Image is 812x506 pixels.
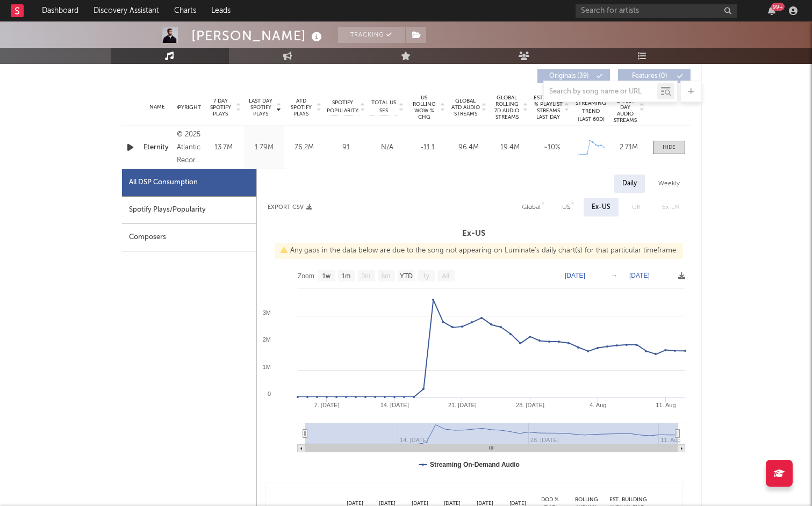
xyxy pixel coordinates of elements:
div: Any gaps in the data below are due to the song not appearing on Luminate's daily chart(s) for tha... [275,243,683,259]
div: © 2025 Atlantic Recording Corporation [177,128,200,167]
div: Spotify Plays/Popularity [122,197,256,224]
div: Name [143,103,172,111]
div: Ex-US [592,201,610,214]
div: Global Streaming Trend (Last 60D) [575,91,607,124]
span: Estimated % Playlist Streams Last Day [534,95,563,120]
div: US [562,201,570,214]
text: 11. Aug [660,437,680,443]
div: 13.7M [206,142,241,153]
text: 21. [DATE] [448,402,476,408]
text: → [611,272,617,279]
text: 1m [341,272,350,280]
button: 99+ [768,6,775,15]
span: Total US SES [370,99,398,115]
text: Zoom [298,272,314,280]
text: 1w [322,272,330,280]
span: Last Day Spotify Plays [247,98,275,117]
text: Streaming On-Demand Audio [430,461,520,468]
text: [DATE] [565,272,585,279]
div: 91 [327,142,365,153]
input: Search for artists [576,4,737,18]
text: 1y [422,272,429,280]
span: Global ATD Audio Streams [451,98,480,117]
span: Spotify Popularity [327,99,358,115]
span: Global Latest Day Audio Streams [613,91,638,124]
text: 14. [DATE] [380,402,408,408]
button: Originals(39) [537,69,610,83]
div: 99 + [771,3,785,11]
h3: Ex-US [257,227,691,240]
text: [DATE] [629,272,650,279]
button: Export CSV [268,204,312,211]
text: 3M [262,309,270,316]
text: YTD [399,272,412,280]
div: 1.79M [247,142,282,153]
text: 1M [262,364,270,370]
text: All [442,272,449,280]
div: Weekly [650,175,688,193]
input: Search by song name or URL [544,88,657,96]
text: 11. Aug [656,402,676,408]
text: 4. Aug [590,402,606,408]
span: US Rolling WoW % Chg [409,95,439,120]
div: Daily [614,175,645,193]
span: Global Rolling 7D Audio Streams [492,95,522,120]
text: 7. [DATE] [314,402,339,408]
div: 19.4M [492,142,528,153]
div: -11.1 [409,142,445,153]
text: 3m [361,272,370,280]
text: 0 [267,391,270,397]
text: 28. [DATE] [516,402,544,408]
span: ATD Spotify Plays [287,98,315,117]
div: N/A [370,142,404,153]
div: [PERSON_NAME] [191,27,325,45]
text: 6m [381,272,390,280]
div: 76.2M [287,142,322,153]
button: Tracking [338,27,405,43]
div: ~ 10 % [534,142,570,153]
button: Features(0) [618,69,691,83]
span: 7 Day Spotify Plays [206,98,235,117]
div: All DSP Consumption [122,169,256,197]
div: Global [522,201,541,214]
text: 2M [262,336,270,343]
div: 96.4M [451,142,487,153]
span: Copyright [170,104,201,111]
span: Features ( 0 ) [625,73,674,79]
span: Originals ( 39 ) [544,73,594,79]
div: 2.71M [613,142,645,153]
div: Composers [122,224,256,251]
div: All DSP Consumption [129,176,198,189]
a: Eternity [143,142,172,153]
